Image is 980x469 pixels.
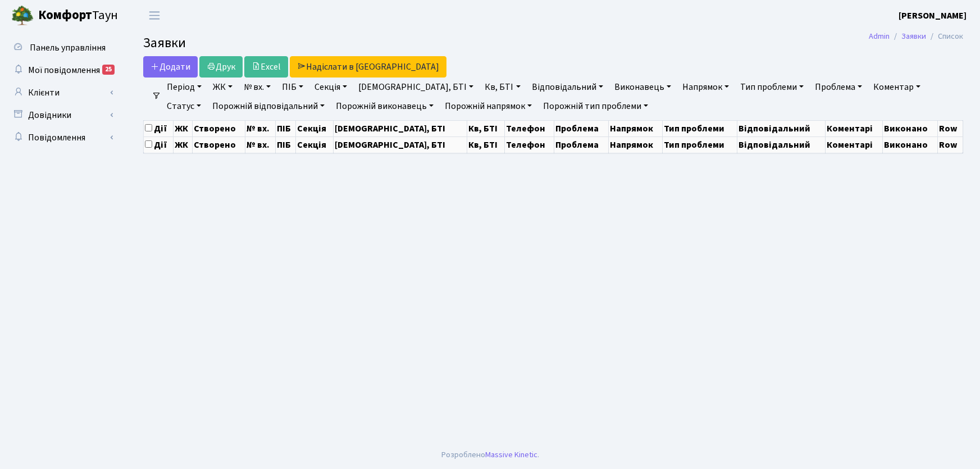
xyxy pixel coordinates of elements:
[30,42,106,54] span: Панель управління
[485,449,537,461] a: Massive Kinetic
[608,120,663,136] th: Напрямок
[333,136,467,153] th: [DEMOGRAPHIC_DATA], БТІ
[151,61,190,73] span: Додати
[295,120,333,136] th: Секція
[276,120,295,136] th: ПІБ
[277,78,308,97] a: ПІБ
[810,78,867,97] a: Проблема
[208,78,237,97] a: ЖК
[899,9,967,22] a: [PERSON_NAME]
[162,78,206,97] a: Період
[102,65,115,75] div: 25
[504,120,554,136] th: Телефон
[38,6,92,24] b: Комфорт
[899,10,967,22] b: [PERSON_NAME]
[173,120,192,136] th: ЖК
[504,136,554,153] th: Телефон
[737,120,826,136] th: Відповідальний
[825,120,882,136] th: Коментарі
[6,59,118,81] a: Мої повідомлення25
[239,78,275,97] a: № вх.
[539,97,653,116] a: Порожній тип проблеми
[276,136,295,153] th: ПІБ
[852,25,980,48] nav: breadcrumb
[883,120,938,136] th: Виконано
[736,78,808,97] a: Тип проблеми
[527,78,608,97] a: Відповідальний
[883,136,938,153] th: Виконано
[869,30,890,42] a: Admin
[6,126,118,149] a: Повідомлення
[901,30,926,42] a: Заявки
[467,136,504,153] th: Кв, БТІ
[333,120,467,136] th: [DEMOGRAPHIC_DATA], БТІ
[290,56,446,78] a: Надіслати в [GEOGRAPHIC_DATA]
[310,78,352,97] a: Секція
[193,136,245,153] th: Створено
[143,56,198,78] a: Додати
[554,136,609,153] th: Проблема
[295,136,333,153] th: Секція
[869,78,925,97] a: Коментар
[173,136,192,153] th: ЖК
[331,97,438,116] a: Порожній виконавець
[144,136,174,153] th: Дії
[737,136,826,153] th: Відповідальний
[938,136,963,153] th: Row
[38,6,118,25] span: Таун
[245,120,276,136] th: № вх.
[208,97,329,116] a: Порожній відповідальний
[440,97,536,116] a: Порожній напрямок
[144,120,174,136] th: Дії
[825,136,882,153] th: Коментарі
[193,120,245,136] th: Створено
[926,30,963,43] li: Список
[6,37,118,59] a: Панель управління
[162,97,206,116] a: Статус
[354,78,478,97] a: [DEMOGRAPHIC_DATA], БТІ
[663,136,737,153] th: Тип проблеми
[678,78,733,97] a: Напрямок
[663,120,737,136] th: Тип проблеми
[554,120,609,136] th: Проблема
[467,120,504,136] th: Кв, БТІ
[199,56,243,78] a: Друк
[6,81,118,104] a: Клієнти
[140,6,168,25] button: Переключити навігацію
[244,56,288,78] a: Excel
[6,104,118,126] a: Довідники
[11,4,34,27] img: logo.png
[608,136,663,153] th: Напрямок
[480,78,525,97] a: Кв, БТІ
[938,120,963,136] th: Row
[610,78,676,97] a: Виконавець
[143,33,186,53] span: Заявки
[245,136,276,153] th: № вх.
[28,64,100,76] span: Мої повідомлення
[441,449,539,461] div: Розроблено .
